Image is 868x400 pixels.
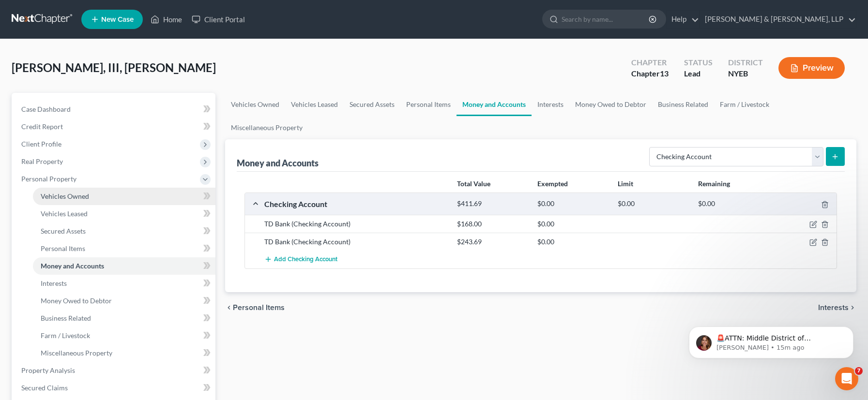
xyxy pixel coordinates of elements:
[21,122,63,131] span: Credit Report
[41,331,90,340] span: Farm / Livestock
[285,93,344,116] a: Vehicles Leased
[14,362,215,379] a: Property Analysis
[818,304,856,311] button: Interests chevron_right
[714,93,775,116] a: Farm / Livestock
[457,179,490,188] strong: Total Value
[187,11,250,28] a: Client Portal
[400,93,457,116] a: Personal Items
[33,188,215,205] a: Vehicles Owned
[14,379,215,397] a: Secured Claims
[12,60,216,74] span: [PERSON_NAME], III, [PERSON_NAME]
[33,275,215,292] a: Interests
[562,10,650,28] input: Search by name...
[660,69,669,78] span: 13
[41,244,85,252] span: Personal Items
[101,16,134,23] span: New Case
[41,296,112,305] span: Money Owed to Debtor
[21,366,75,374] span: Property Analysis
[33,327,215,344] a: Farm / Livestock
[618,179,633,188] strong: Limit
[41,192,89,200] span: Vehicles Owned
[33,222,215,240] a: Secured Assets
[569,93,652,116] a: Money Owed to Debtor
[533,219,613,229] div: $0.00
[533,237,613,247] div: $0.00
[33,205,215,222] a: Vehicles Leased
[14,101,215,118] a: Case Dashboard
[259,237,452,247] div: TD Bank (Checking Account)
[452,237,533,247] div: $243.69
[693,199,774,208] div: $0.00
[225,304,285,311] button: chevron_left Personal Items
[684,68,713,79] div: Lead
[778,57,845,79] button: Preview
[652,93,714,116] a: Business Related
[532,93,569,116] a: Interests
[21,140,61,148] span: Client Profile
[684,57,713,68] div: Status
[728,68,763,79] div: NYEB
[21,157,63,165] span: Real Property
[225,93,285,116] a: Vehicles Owned
[631,68,669,79] div: Chapter
[835,367,858,390] iframe: Intercom live chat
[225,304,233,311] i: chevron_left
[41,314,91,322] span: Business Related
[700,11,856,28] a: [PERSON_NAME] & [PERSON_NAME], LLP
[41,227,86,235] span: Secured Assets
[457,93,532,116] a: Money and Accounts
[14,118,215,135] a: Credit Report
[533,199,613,208] div: $0.00
[33,292,215,310] a: Money Owed to Debtor
[33,310,215,327] a: Business Related
[237,157,319,169] div: Money and Accounts
[667,11,699,28] a: Help
[728,57,763,68] div: District
[33,240,215,257] a: Personal Items
[849,304,856,311] i: chevron_right
[259,219,452,229] div: TD Bank (Checking Account)
[259,199,452,209] div: Checking Account
[21,175,76,183] span: Personal Property
[452,199,533,208] div: $411.69
[21,105,71,113] span: Case Dashboard
[274,256,337,264] span: Add Checking Account
[452,219,533,229] div: $168.00
[631,57,669,68] div: Chapter
[344,93,400,116] a: Secured Assets
[225,116,308,139] a: Miscellaneous Property
[855,367,863,375] span: 7
[146,11,187,28] a: Home
[41,279,67,287] span: Interests
[613,199,693,208] div: $0.00
[233,304,285,311] span: Personal Items
[41,262,104,270] span: Money and Accounts
[33,344,215,362] a: Miscellaneous Property
[698,179,730,188] strong: Remaining
[41,349,112,357] span: Miscellaneous Property
[41,209,88,218] span: Vehicles Leased
[818,304,849,311] span: Interests
[264,251,337,268] button: Add Checking Account
[33,257,215,275] a: Money and Accounts
[537,179,568,188] strong: Exempted
[674,306,868,374] iframe: Intercom notifications message
[21,384,68,392] span: Secured Claims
